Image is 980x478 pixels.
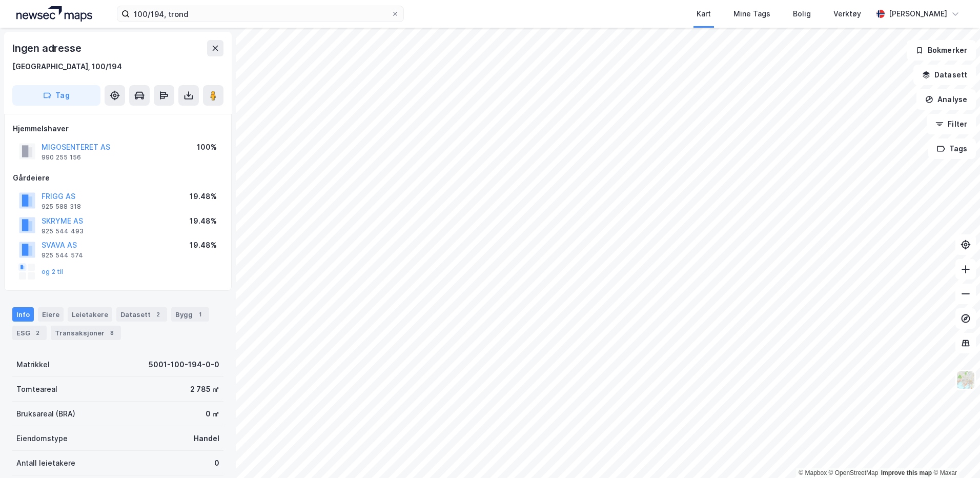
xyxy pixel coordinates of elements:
[16,6,92,22] img: logo.a4113a55bc3d86da70a041830d287a7e.svg
[42,251,83,260] div: 925 544 574
[195,309,205,320] div: 1
[42,227,84,235] div: 925 544 493
[929,429,980,478] iframe: Chat Widget
[197,141,217,153] div: 100%
[916,89,976,110] button: Analyse
[16,457,75,469] div: Antall leietakere
[38,307,64,322] div: Eiere
[889,8,947,20] div: [PERSON_NAME]
[32,328,43,338] div: 2
[42,153,81,162] div: 990 255 156
[16,358,50,371] div: Matrikkel
[116,307,167,322] div: Datasett
[51,326,121,340] div: Transaksjoner
[12,307,34,322] div: Info
[733,8,770,20] div: Mine Tags
[190,190,217,203] div: 19.48%
[107,328,117,338] div: 8
[881,469,932,476] a: Improve this map
[130,6,391,22] input: Søk på adresse, matrikkel, gårdeiere, leietakere eller personer
[833,8,861,20] div: Verktøy
[16,383,57,395] div: Tomteareal
[956,370,975,390] img: Z
[16,432,68,445] div: Eiendomstype
[928,138,976,159] button: Tags
[12,40,83,56] div: Ingen adresse
[42,203,81,211] div: 925 588 318
[929,429,980,478] div: Kontrollprogram for chat
[793,8,811,20] div: Bolig
[12,326,47,340] div: ESG
[171,307,209,322] div: Bygg
[927,114,976,134] button: Filter
[214,457,219,469] div: 0
[206,408,219,420] div: 0 ㎡
[829,469,879,476] a: OpenStreetMap
[68,307,112,322] div: Leietakere
[799,469,827,476] a: Mapbox
[153,309,163,320] div: 2
[13,172,223,184] div: Gårdeiere
[16,408,75,420] div: Bruksareal (BRA)
[194,432,219,445] div: Handel
[13,123,223,135] div: Hjemmelshaver
[190,215,217,227] div: 19.48%
[907,40,976,61] button: Bokmerker
[913,65,976,85] button: Datasett
[149,358,219,371] div: 5001-100-194-0-0
[12,85,100,106] button: Tag
[190,239,217,251] div: 19.48%
[12,61,122,73] div: [GEOGRAPHIC_DATA], 100/194
[190,383,219,395] div: 2 785 ㎡
[697,8,711,20] div: Kart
